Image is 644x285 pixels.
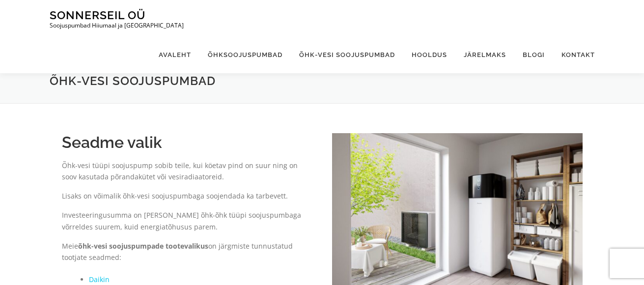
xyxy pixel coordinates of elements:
[50,8,145,22] a: Sonnerseil OÜ
[553,36,595,73] a: Kontakt
[50,22,184,29] p: Soojuspumbad Hiiumaal ja [GEOGRAPHIC_DATA]
[62,240,312,264] p: Meie on järgmiste tunnustatud tootjate seadmed:
[50,73,595,88] h1: Õhk-vesi soojuspumbad
[62,133,312,152] h2: Seadme valik
[199,36,291,73] a: Õhksoojuspumbad
[62,209,312,233] p: Investeeringusumma on [PERSON_NAME] õhk-õhk tüüpi soojuspumbaga võrreldes suurem, kuid energiatõh...
[514,36,553,73] a: Blogi
[291,36,403,73] a: Õhk-vesi soojuspumbad
[455,36,514,73] a: Järelmaks
[62,190,312,202] p: Lisaks on võimalik õhk-vesi soojuspumbaga soojendada ka tarbevett.
[78,241,208,251] strong: õhk-vesi soojuspumpade tootevalikus
[62,160,312,183] p: Õhk-vesi tüüpi soojuspump sobib teile, kui köetav pind on suur ning on soov kasutada põrandakütet...
[89,275,110,284] a: Daikin
[403,36,455,73] a: Hooldus
[150,36,199,73] a: Avaleht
